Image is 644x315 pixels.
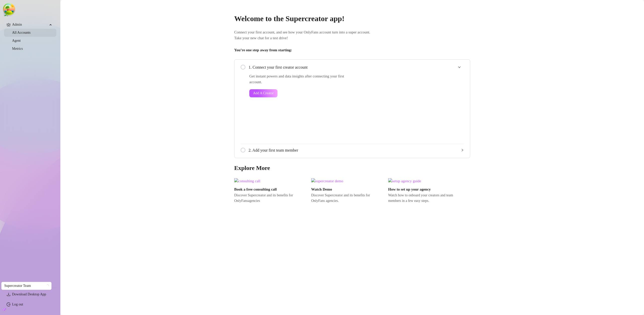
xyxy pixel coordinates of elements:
span: download [7,292,11,296]
strong: You’re one step away from starting: [234,48,292,52]
span: Discover Supercreator and its benefits for OnlyFans agencies. [311,193,384,204]
strong: Book a free consulting call [234,187,277,191]
iframe: Add Creators [363,73,464,138]
span: expanded [458,66,461,69]
span: Discover Supercreator and its benefits for OnlyFans agencies [234,193,307,204]
span: Admin [12,21,48,29]
img: setup agency guide [388,178,461,184]
span: crown [7,23,11,27]
img: consulting call [234,178,307,184]
span: 2. Add your first team member [249,147,464,153]
h2: Welcome to the Supercreator app! [234,14,470,23]
a: Metrics [12,47,23,51]
img: supercreator demo [311,178,384,184]
button: Open Tanstack query devtools [4,4,14,14]
a: Log out [12,302,23,306]
a: Watch DemoDiscover Supercreator and its benefits for OnlyFans agencies. [311,178,384,204]
strong: How to set up your agency [388,187,431,191]
span: collapsed [461,149,464,152]
span: loading [46,284,49,287]
h3: Explore More [234,164,470,172]
div: 2. Add your first team member [240,144,464,156]
div: 1. Connect your first creator account [240,61,464,73]
a: How to set up your agencyWatch how to onboard your creators and team members in a few easy steps. [388,178,461,204]
strong: Watch Demo [311,187,332,191]
span: Watch how to onboard your creators and team members in a few easy steps. [388,193,461,204]
span: Get instant powers and data insights after connecting your first account. [249,73,351,85]
span: build [3,308,6,311]
a: Agent [12,39,21,42]
span: Supercreator Team [4,282,49,290]
span: 1. Connect your first creator account [249,64,464,70]
span: Add A Creator [253,91,274,95]
a: All Accounts [12,31,31,34]
button: Add A Creator [249,89,277,97]
span: Download Desktop App [12,292,46,296]
a: Add A Creator [249,89,351,97]
span: Connect your first account, and see how your OnlyFans account turn into a super account. Take you... [234,29,470,41]
a: Book a free consulting callDiscover Supercreator and its benefits for OnlyFansagencies [234,178,307,204]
